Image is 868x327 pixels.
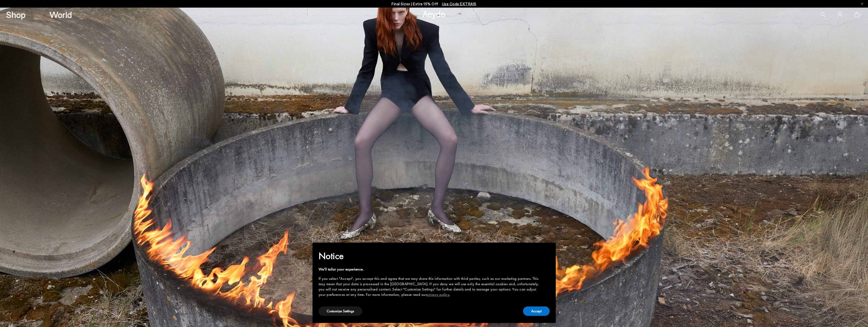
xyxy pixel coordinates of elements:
a: 0 [854,12,859,17]
button: Close this notice [542,244,554,256]
a: privacy policy [427,292,449,297]
button: Accept [523,306,550,316]
span: 0 [859,13,862,16]
h2: Notice [319,249,542,263]
span: × [546,246,549,254]
a: World [49,10,72,19]
a: Aeyde [422,8,445,19]
div: We'll tailor your experience. [319,267,542,272]
button: Customize Settings [319,306,362,316]
span: Navigate to /collections/ss25-final-sizes [442,2,476,6]
a: Shop [6,10,26,19]
div: If you select "Accept", you accept this and agree that we may share this information with third p... [319,276,542,297]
